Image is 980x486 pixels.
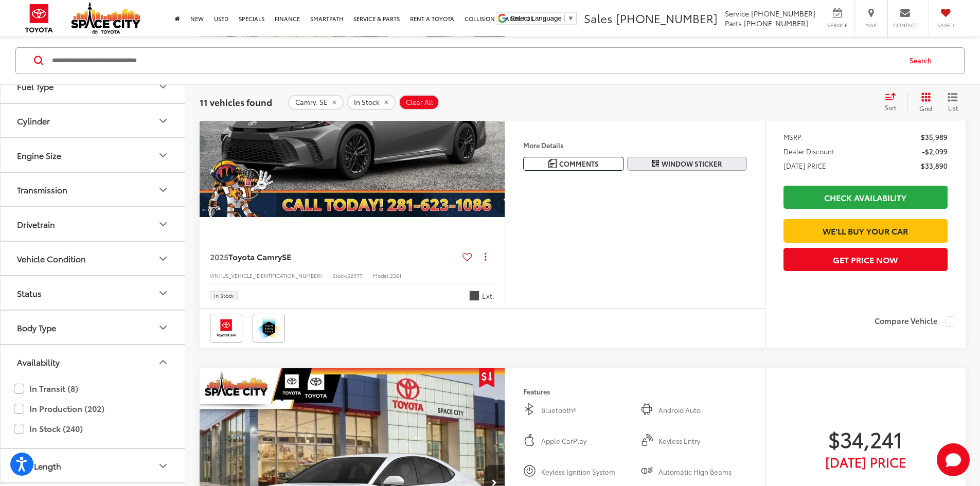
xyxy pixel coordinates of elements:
[940,92,966,112] button: List View
[627,157,747,171] button: Window Sticker
[559,159,599,169] span: Comments
[255,316,283,340] img: Toyota Safety Sense
[783,248,948,271] button: Get Price Now
[157,286,169,299] div: Status
[157,355,169,368] div: Availability
[212,316,240,340] img: Toyota Care
[157,149,169,161] div: Engine Size
[157,183,169,195] div: Transmission
[1,69,186,103] button: Fuel TypeFuel Type
[783,132,804,142] span: MSRP:
[200,95,272,107] span: 11 vehicles found
[228,250,282,262] span: Toyota Camry
[347,94,396,110] button: remove 1
[157,252,169,264] div: Vehicle Condition
[922,146,948,156] span: -$2,099
[880,92,907,112] button: Select sort value
[406,98,433,106] span: Clear All
[1,311,186,344] button: Body TypeBody Type
[783,146,834,156] span: Dealer Discount
[860,22,882,29] span: Map
[17,150,61,160] div: Engine Size
[157,218,169,230] div: Drivetrain
[744,18,808,28] span: [PHONE_NUMBER]
[541,467,630,477] span: Keyless Ignition System
[479,368,494,388] span: Get Price Drop Alert
[220,272,322,279] span: [US_VEHICLE_IDENTIFICATION_NUMBER]
[1,104,186,137] button: CylinderCylinder
[725,18,742,28] span: Parts
[14,380,171,398] label: In Transit (8)
[399,94,439,110] button: Clear All
[71,2,140,34] img: Space City Toyota
[17,461,61,471] div: Bed Length
[1,345,186,379] button: AvailabilityAvailability
[210,272,220,279] span: VIN:
[17,185,67,194] div: Transmission
[17,116,50,125] div: Cylinder
[1,138,186,172] button: Engine SizeEngine Size
[564,14,565,22] span: ​
[485,253,486,261] span: dropdown dots
[354,98,380,106] span: In Stock
[783,160,826,171] span: [DATE] PRICE
[347,272,363,279] span: 52977
[17,254,86,263] div: Vehicle Condition
[567,14,574,22] span: ▼
[295,98,328,106] span: Camry: SE
[1,449,186,482] button: Bed LengthBed Length
[17,322,56,332] div: Body Type
[948,103,958,112] span: List
[900,47,947,73] button: Search
[662,159,722,169] span: Window Sticker
[288,94,344,110] button: remove Camry: SE
[783,219,948,242] a: We'll Buy Your Car
[652,159,659,168] i: Window Sticker
[469,291,479,301] span: Heavy Metal
[523,157,624,171] button: Comments
[373,272,390,279] span: Model:
[934,22,957,29] span: Saved
[541,436,630,446] span: Apple CarPlay
[332,272,347,279] span: Stock:
[584,10,613,26] span: Sales
[17,219,55,229] div: Drivetrain
[907,92,940,112] button: Grid View
[921,132,948,142] span: $35,989
[157,459,169,472] div: Bed Length
[751,8,815,19] span: [PHONE_NUMBER]
[210,251,458,262] a: 2025Toyota CamrySE
[17,357,60,367] div: Availability
[157,80,169,92] div: Fuel Type
[541,405,630,416] span: Bluetooth®
[826,22,849,29] span: Service
[17,288,42,298] div: Status
[51,48,900,73] input: Search by Make, Model, or Keyword
[616,10,718,26] span: [PHONE_NUMBER]
[885,103,896,112] span: Sort
[919,103,932,112] span: Grid
[282,250,291,262] span: SE
[523,388,747,395] h4: Features
[548,159,557,168] img: Comments
[658,436,747,446] span: Keyless Entry
[893,22,917,29] span: Contact
[1,242,186,275] button: Vehicle ConditionVehicle Condition
[658,405,747,416] span: Android Auto
[875,316,955,327] label: Compare Vehicle
[482,291,494,301] span: Ext.
[14,420,171,438] label: In Stock (240)
[157,321,169,333] div: Body Type
[783,457,948,467] span: [DATE] Price
[783,186,948,209] a: Check Availability
[921,160,948,171] span: $33,890
[510,14,574,22] a: Select Language​
[157,114,169,127] div: Cylinder
[523,141,747,149] h4: More Details
[214,293,234,298] span: In Stock
[476,248,494,266] button: Actions
[783,426,948,452] span: $34,241
[1,173,186,206] button: TransmissionTransmission
[17,81,54,91] div: Fuel Type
